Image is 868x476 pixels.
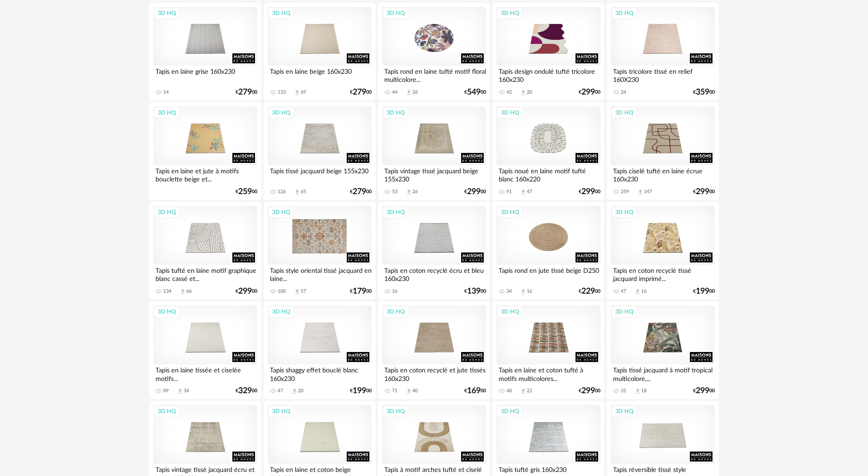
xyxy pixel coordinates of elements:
[496,364,600,382] div: Tapis en laine et coton tufté à motifs multicolores...
[464,89,486,95] div: € 00
[392,288,397,295] div: 16
[464,388,486,394] div: € 00
[611,265,715,283] div: Tapis en coton recyclé tissé jacquard imprimé...
[278,388,283,394] div: 47
[581,288,595,295] span: 229
[294,288,301,295] span: Download icon
[353,89,366,95] span: 279
[492,202,604,300] a: 3D HQ Tapis rond en jute tissé beige D250 34 Download icon 16 €22900
[696,89,709,95] span: 359
[581,388,595,394] span: 299
[497,306,523,318] div: 3D HQ
[406,189,412,195] span: Download icon
[153,265,257,283] div: Tapis tufté en laine motif graphique blanc cassé et...
[492,3,604,100] a: 3D HQ Tapis design ondulé tufté tricolore 160x230 42 Download icon 20 €29900
[268,306,294,318] div: 3D HQ
[382,7,409,19] div: 3D HQ
[696,189,709,195] span: 299
[607,3,719,100] a: 3D HQ Tapis tricolore tissé en relief 160X230 24 €35900
[238,189,252,195] span: 259
[496,165,600,183] div: Tapis noué en laine motif tufté blanc 160x220
[350,89,372,95] div: € 00
[378,102,490,200] a: 3D HQ Tapis vintage tissé jacquard beige 155x230 53 Download icon 26 €29900
[611,165,715,183] div: Tapis ciselé tufté en laine écrue 160x230
[264,301,376,399] a: 3D HQ Tapis shaggy effet bouclé blanc 160x230 47 Download icon 20 €19900
[696,288,709,295] span: 199
[163,288,171,295] div: 134
[382,306,409,318] div: 3D HQ
[184,388,189,394] div: 34
[238,388,252,394] span: 329
[506,288,512,295] div: 34
[497,405,523,417] div: 3D HQ
[382,206,409,218] div: 3D HQ
[154,405,180,417] div: 3D HQ
[520,388,527,395] span: Download icon
[641,388,646,394] div: 18
[579,288,600,295] div: € 00
[527,89,532,95] div: 20
[353,189,366,195] span: 279
[163,89,169,95] div: 14
[153,364,257,382] div: Tapis en laine tissée et ciselée motifs...
[268,206,294,218] div: 3D HQ
[406,388,412,395] span: Download icon
[579,388,600,394] div: € 00
[149,3,261,100] a: 3D HQ Tapis en laine grise 160x230 14 €27900
[278,288,286,295] div: 100
[412,189,418,195] div: 26
[527,388,532,394] div: 22
[186,288,192,295] div: 66
[153,66,257,84] div: Tapis en laine grise 160x230
[520,288,527,295] span: Download icon
[392,89,397,95] div: 44
[236,89,257,95] div: € 00
[611,306,637,318] div: 3D HQ
[412,89,418,95] div: 26
[467,388,481,394] span: 169
[149,202,261,300] a: 3D HQ Tapis tufté en laine motif graphique blanc cassé et... 134 Download icon 66 €29900
[641,288,646,295] div: 16
[268,364,372,382] div: Tapis shaggy effet bouclé blanc 160x230
[149,301,261,399] a: 3D HQ Tapis en laine tissée et ciselée motifs... 89 Download icon 34 €32900
[464,189,486,195] div: € 00
[611,7,637,19] div: 3D HQ
[382,66,486,84] div: Tapis rond en laine tufté motif floral multicolore...
[382,364,486,382] div: Tapis en coton recyclé et jute tissés 160x230
[611,405,637,417] div: 3D HQ
[581,189,595,195] span: 299
[496,265,600,283] div: Tapis rond en jute tissé beige D250
[378,3,490,100] a: 3D HQ Tapis rond en laine tufté motif floral multicolore... 44 Download icon 26 €54900
[350,288,372,295] div: € 00
[163,388,169,394] div: 89
[353,388,366,394] span: 199
[607,102,719,200] a: 3D HQ Tapis ciselé tufté en laine écrue 160x230 259 Download icon 147 €29900
[382,265,486,283] div: Tapis en coton recyclé écru et bleu 160x230
[581,89,595,95] span: 299
[621,189,629,195] div: 259
[179,288,186,295] span: Download icon
[496,66,600,84] div: Tapis design ondulé tufté tricolore 160x230
[693,388,715,394] div: € 00
[154,107,180,119] div: 3D HQ
[497,107,523,119] div: 3D HQ
[268,405,294,417] div: 3D HQ
[611,66,715,84] div: Tapis tricolore tissé en relief 160X230
[177,388,184,395] span: Download icon
[392,388,397,394] div: 71
[268,7,294,19] div: 3D HQ
[268,165,372,183] div: Tapis tissé jacquard beige 155x230
[611,107,637,119] div: 3D HQ
[264,202,376,300] a: 3D HQ Tapis style oriental tissé jacquard en laine... 100 Download icon 57 €17900
[278,89,286,95] div: 133
[149,102,261,200] a: 3D HQ Tapis en laine et jute à motifs bouclette beige et... €25900
[634,388,641,395] span: Download icon
[696,388,709,394] span: 299
[621,388,626,394] div: 31
[467,189,481,195] span: 299
[268,107,294,119] div: 3D HQ
[301,89,306,95] div: 69
[464,288,486,295] div: € 00
[264,3,376,100] a: 3D HQ Tapis en laine beige 160x230 133 Download icon 69 €27900
[238,288,252,295] span: 299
